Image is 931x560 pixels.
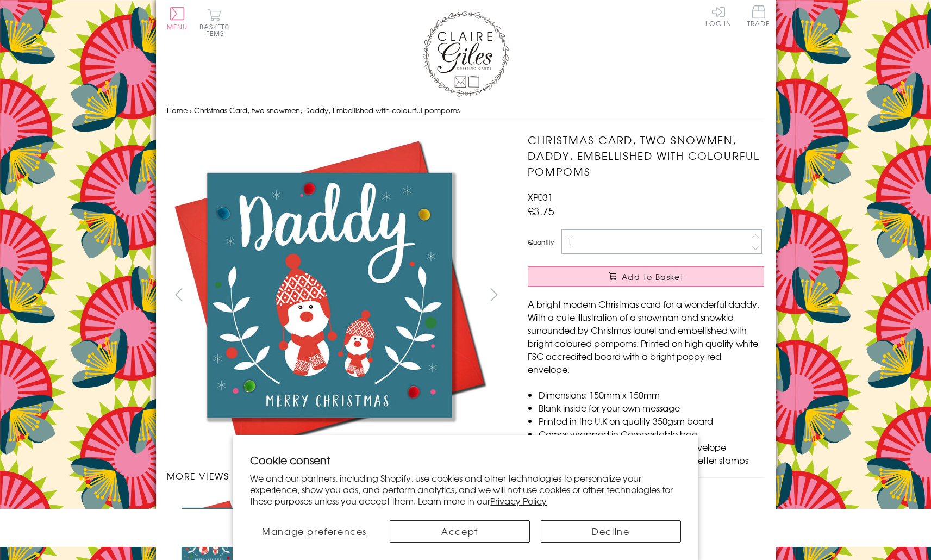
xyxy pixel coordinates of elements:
[167,469,507,482] h3: More views
[262,525,367,538] span: Manage preferences
[528,237,554,247] label: Quantity
[194,105,460,115] span: Christmas Card, two snowmen, Daddy, Embellished with colourful pompoms
[539,388,764,401] li: Dimensions: 150mm x 150mm
[250,520,379,543] button: Manage preferences
[528,132,764,179] h1: Christmas Card, two snowmen, Daddy, Embellished with colourful pompoms
[541,520,681,543] button: Decline
[204,22,229,38] span: 0 items
[167,282,191,307] button: prev
[528,297,764,376] p: A bright modern Christmas card for a wonderful daddy. With a cute illustration of a snowman and s...
[747,5,770,29] a: Trade
[747,5,770,27] span: Trade
[199,9,229,36] button: Basket0 items
[539,401,764,414] li: Blank inside for your own message
[190,105,192,115] span: ›
[166,132,492,458] img: Christmas Card, two snowmen, Daddy, Embellished with colourful pompoms
[528,266,764,287] button: Add to Basket
[422,11,509,97] img: Claire Giles Greetings Cards
[250,472,681,506] p: We and our partners, including Shopify, use cookies and other technologies to personalize your ex...
[390,520,530,543] button: Accept
[506,132,832,458] img: Christmas Card, two snowmen, Daddy, Embellished with colourful pompoms
[539,414,764,427] li: Printed in the U.K on quality 350gsm board
[167,7,188,30] button: Menu
[705,5,732,27] a: Log In
[528,190,553,203] span: XP031
[539,427,764,440] li: Comes wrapped in Compostable bag
[482,282,506,307] button: next
[528,203,554,219] span: £3.75
[250,452,681,468] h2: Cookie consent
[167,105,188,115] a: Home
[167,22,188,32] span: Menu
[167,99,765,122] nav: breadcrumbs
[490,494,547,507] a: Privacy Policy
[622,271,684,282] span: Add to Basket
